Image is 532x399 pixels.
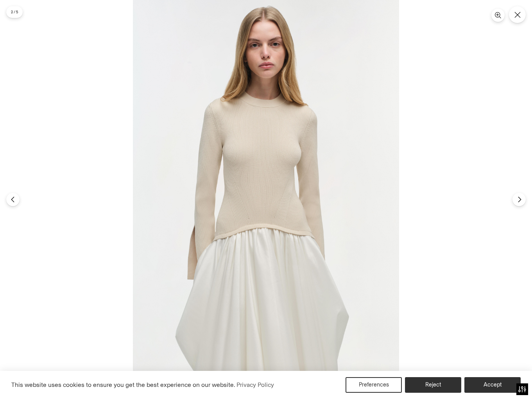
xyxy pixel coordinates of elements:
[11,381,235,388] span: This website uses cookies to ensure you get the best experience on our website.
[235,379,275,391] a: Privacy Policy (opens in a new tab)
[464,377,521,393] button: Accept
[491,9,505,22] button: Zoom
[512,193,526,206] button: Next
[6,369,79,393] iframe: Sign Up via Text for Offers
[346,377,402,393] button: Preferences
[6,193,20,206] button: Previous
[509,6,526,23] button: Close
[405,377,461,393] button: Reject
